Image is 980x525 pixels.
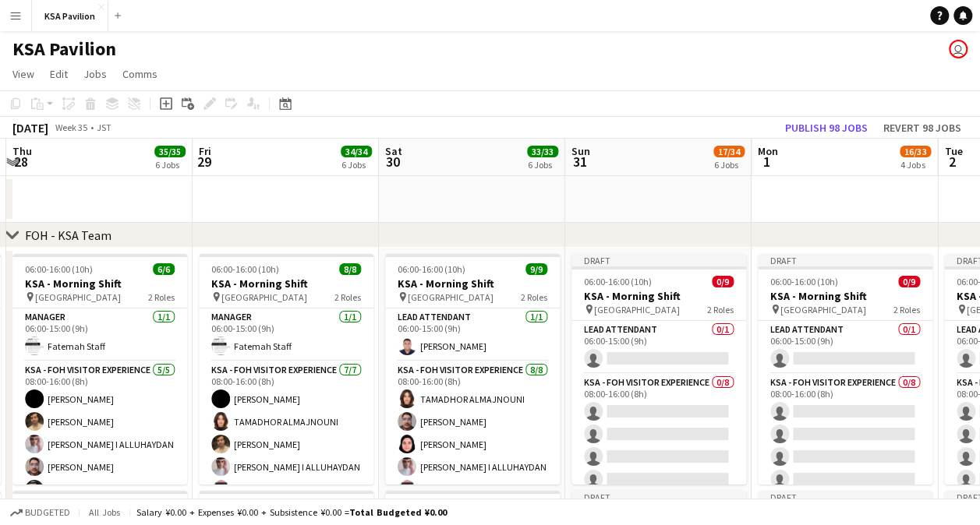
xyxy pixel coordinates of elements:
[25,227,111,243] div: FOH - KSA Team
[758,144,778,158] span: Mon
[32,1,108,31] button: KSA Pavilion
[527,146,558,157] span: 33/33
[758,254,932,266] div: Draft
[528,159,557,171] div: 6 Jobs
[199,308,373,361] app-card-role: Manager1/106:00-15:00 (9h)Fatemah Staff
[758,289,932,303] h3: KSA - Morning Shift
[758,491,932,503] div: Draft
[6,64,41,84] a: View
[339,263,361,275] span: 8/8
[383,153,402,171] span: 30
[569,153,590,171] span: 31
[900,146,931,157] span: 16/33
[707,304,734,315] span: 2 Roles
[525,263,547,275] span: 9/9
[8,504,73,521] button: Budgeted
[944,144,962,158] span: Tue
[153,263,175,275] span: 6/6
[571,289,746,303] h3: KSA - Morning Shift
[50,67,68,81] span: Edit
[12,144,32,158] span: Thu
[12,254,187,484] app-job-card: 06:00-16:00 (10h)6/6KSA - Morning Shift [GEOGRAPHIC_DATA]2 RolesManager1/106:00-15:00 (9h)Fatemah...
[10,153,32,171] span: 28
[334,291,361,303] span: 2 Roles
[155,159,185,171] div: 6 Jobs
[877,118,968,138] button: Revert 98 jobs
[712,276,734,287] span: 0/9
[898,276,920,287] span: 0/9
[122,67,157,81] span: Comms
[221,291,307,303] span: [GEOGRAPHIC_DATA]
[12,361,187,505] app-card-role: KSA - FOH Visitor Experience5/508:00-16:00 (8h)[PERSON_NAME][PERSON_NAME][PERSON_NAME] I ALLUHAYD...
[779,118,874,138] button: Publish 98 jobs
[341,159,371,171] div: 6 Jobs
[594,304,680,315] span: [GEOGRAPHIC_DATA]
[12,308,187,361] app-card-role: Manager1/106:00-15:00 (9h)Fatemah Staff
[900,159,930,171] div: 4 Jobs
[571,254,746,484] app-job-card: Draft06:00-16:00 (10h)0/9KSA - Morning Shift [GEOGRAPHIC_DATA]2 RolesLEAD ATTENDANT0/106:00-15:00...
[12,37,116,61] h1: KSA Pavilion
[770,276,838,287] span: 06:00-16:00 (10h)
[116,64,164,84] a: Comms
[385,144,402,158] span: Sat
[385,254,560,484] app-job-card: 06:00-16:00 (10h)9/9KSA - Morning Shift [GEOGRAPHIC_DATA]2 RolesLEAD ATTENDANT1/106:00-15:00 (9h)...
[199,277,373,291] h3: KSA - Morning Shift
[398,263,465,275] span: 06:00-16:00 (10h)
[199,254,373,484] app-job-card: 06:00-16:00 (10h)8/8KSA - Morning Shift [GEOGRAPHIC_DATA]2 RolesManager1/106:00-15:00 (9h)Fatemah...
[97,122,111,133] div: JST
[44,64,74,84] a: Edit
[196,153,211,171] span: 29
[408,291,494,303] span: [GEOGRAPHIC_DATA]
[571,321,746,374] app-card-role: LEAD ATTENDANT0/106:00-15:00 (9h)
[349,506,447,518] span: Total Budgeted ¥0.00
[584,276,652,287] span: 06:00-16:00 (10h)
[893,304,920,315] span: 2 Roles
[86,506,123,518] span: All jobs
[385,308,560,361] app-card-role: LEAD ATTENDANT1/106:00-15:00 (9h)[PERSON_NAME]
[12,67,34,81] span: View
[12,277,187,291] h3: KSA - Morning Shift
[199,144,211,158] span: Fri
[77,64,113,84] a: Jobs
[758,321,932,374] app-card-role: LEAD ATTENDANT0/106:00-15:00 (9h)
[385,277,560,291] h3: KSA - Morning Shift
[713,146,745,157] span: 17/34
[571,254,746,266] div: Draft
[211,263,279,275] span: 06:00-16:00 (10h)
[755,153,778,171] span: 1
[780,304,866,315] span: [GEOGRAPHIC_DATA]
[51,122,90,133] span: Week 35
[154,146,186,157] span: 35/35
[12,120,48,136] div: [DATE]
[571,144,590,158] span: Sun
[341,146,372,157] span: 34/34
[571,491,746,503] div: Draft
[942,153,962,171] span: 2
[25,263,93,275] span: 06:00-16:00 (10h)
[136,506,447,518] div: Salary ¥0.00 + Expenses ¥0.00 + Subsistence ¥0.00 =
[83,67,107,81] span: Jobs
[35,291,121,303] span: [GEOGRAPHIC_DATA]
[714,159,744,171] div: 6 Jobs
[758,254,932,484] app-job-card: Draft06:00-16:00 (10h)0/9KSA - Morning Shift [GEOGRAPHIC_DATA]2 RolesLEAD ATTENDANT0/106:00-15:00...
[949,40,968,58] app-user-avatar: Asami Saga
[521,291,547,303] span: 2 Roles
[25,507,70,518] span: Budgeted
[148,291,175,303] span: 2 Roles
